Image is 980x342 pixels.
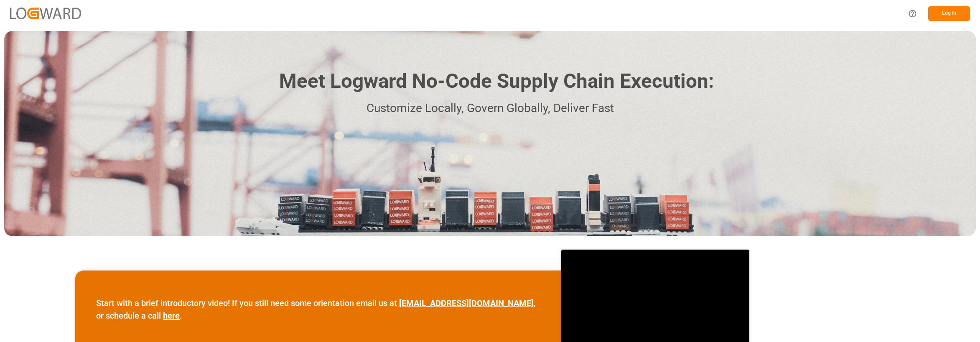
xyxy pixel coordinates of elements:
p: Customize Locally, Govern Globally, Deliver Fast [267,99,714,118]
button: Help Center [903,4,922,23]
h1: Meet Logward No-Code Supply Chain Execution: [279,66,714,96]
p: Start with a brief introductory video! If you still need some orientation email us at , or schedu... [96,297,540,322]
a: [EMAIL_ADDRESS][DOMAIN_NAME] [399,298,534,308]
a: here [163,311,180,321]
button: Log In [928,6,970,21]
img: Logward_new_orange.png [10,8,81,19]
